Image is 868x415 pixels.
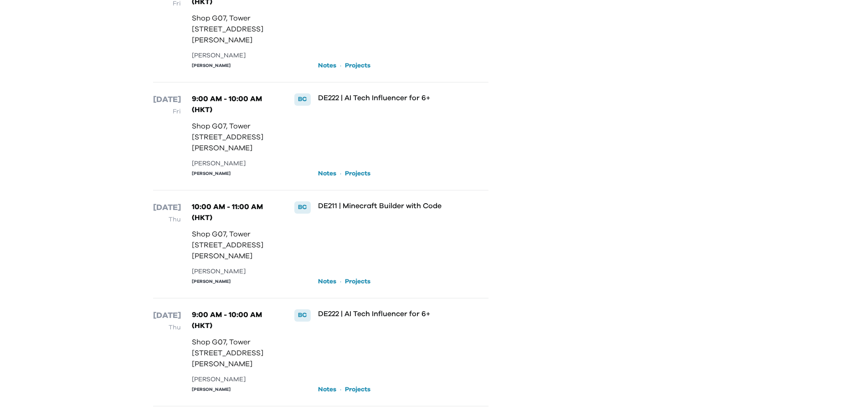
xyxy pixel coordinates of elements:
a: Projects [345,277,370,286]
div: BC [294,93,311,105]
p: · [340,384,341,395]
div: [PERSON_NAME] [192,170,276,177]
p: Thu [153,214,181,225]
p: 9:00 AM - 10:00 AM (HKT) [192,93,276,115]
p: Shop G07, Tower [STREET_ADDRESS][PERSON_NAME] [192,13,276,46]
p: 10:00 AM - 11:00 AM (HKT) [192,201,276,223]
p: DE211 | Minecraft Builder with Code [318,201,458,210]
a: Notes [318,277,336,286]
a: Notes [318,61,336,70]
p: DE222 | AI Tech Influencer for 6+ [318,93,458,102]
p: Fri [153,106,181,117]
div: [PERSON_NAME] [192,62,276,69]
div: BC [294,309,311,321]
p: Shop G07, Tower [STREET_ADDRESS][PERSON_NAME] [192,337,276,369]
a: Projects [345,169,370,178]
p: · [340,60,341,71]
p: Thu [153,322,181,333]
div: [PERSON_NAME] [192,278,276,285]
p: [DATE] [153,201,181,214]
a: Projects [345,61,370,70]
p: DE222 | AI Tech Influencer for 6+ [318,309,458,318]
p: · [340,276,341,287]
a: Notes [318,169,336,178]
a: Notes [318,385,336,394]
a: Projects [345,385,370,394]
div: [PERSON_NAME] [192,267,276,277]
div: [PERSON_NAME] [192,375,276,384]
p: [DATE] [153,93,181,106]
p: 9:00 AM - 10:00 AM (HKT) [192,309,276,331]
p: [DATE] [153,309,181,322]
div: [PERSON_NAME] [192,51,276,61]
p: Shop G07, Tower [STREET_ADDRESS][PERSON_NAME] [192,121,276,154]
p: · [340,168,341,179]
div: BC [294,201,311,213]
div: [PERSON_NAME] [192,159,276,169]
p: Shop G07, Tower [STREET_ADDRESS][PERSON_NAME] [192,229,276,261]
div: [PERSON_NAME] [192,386,276,393]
